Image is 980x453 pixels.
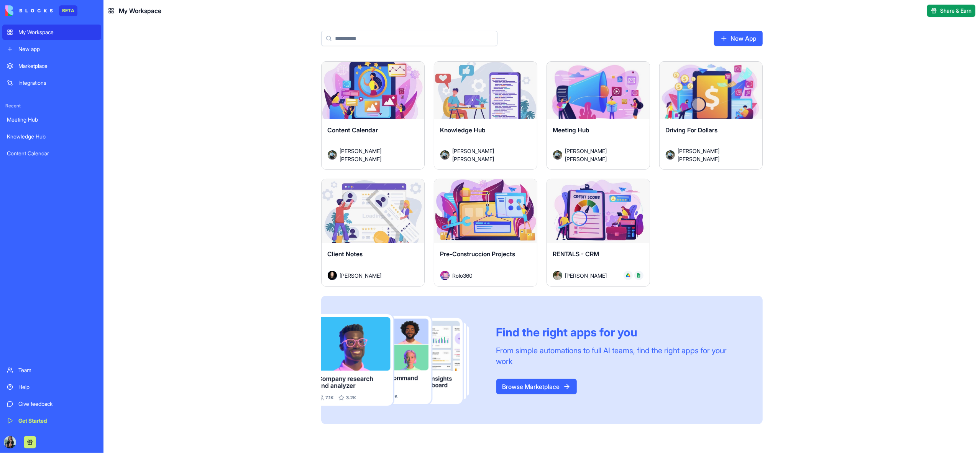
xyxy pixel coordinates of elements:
a: Meeting Hub [2,112,101,127]
img: Avatar [553,150,562,160]
a: New app [2,41,101,57]
a: Pre-Construccion ProjectsAvatarRolo360 [434,179,537,287]
div: From simple automations to full AI teams, find the right apps for your work [496,345,744,367]
a: Driving For DollarsAvatar[PERSON_NAME] [PERSON_NAME] [659,61,763,170]
a: Browse Marketplace [496,379,577,394]
span: [PERSON_NAME] [PERSON_NAME] [678,147,750,163]
div: Find the right apps for you [496,325,744,339]
span: RENTALS - CRM [553,250,599,258]
span: Content Calendar [328,126,378,134]
span: Rolo360 [453,272,473,280]
a: Integrations [2,75,101,91]
a: Get Started [2,413,101,428]
div: New app [18,45,97,53]
img: drive_kozyt7.svg [626,273,630,278]
span: Meeting Hub [553,126,590,134]
span: Recent [2,103,101,109]
div: Meeting Hub [7,116,97,124]
img: Avatar [440,271,450,280]
img: Avatar [440,150,450,160]
a: Marketplace [2,58,101,74]
a: Client NotesAvatar[PERSON_NAME] [321,179,425,287]
span: [PERSON_NAME] [PERSON_NAME] [565,147,637,163]
img: Avatar [328,150,337,160]
a: BETA [5,5,77,16]
img: logo [5,5,53,16]
img: Avatar [328,271,337,280]
div: BETA [59,5,77,16]
a: RENTALS - CRMAvatar[PERSON_NAME] [547,179,650,287]
span: [PERSON_NAME] [340,272,382,280]
button: Share & Earn [927,5,975,17]
div: My Workspace [18,28,97,36]
img: Frame_181_egmpey.png [321,314,484,406]
span: Client Notes [328,250,363,258]
a: Team [2,362,101,378]
div: Knowledge Hub [7,133,97,140]
span: Pre-Construccion Projects [440,250,515,258]
span: Share & Earn [940,7,972,15]
a: Knowledge HubAvatar[PERSON_NAME] [PERSON_NAME] [434,61,537,170]
img: Avatar [553,271,562,280]
a: Content CalendarAvatar[PERSON_NAME] [PERSON_NAME] [321,61,425,170]
span: Knowledge Hub [440,126,486,134]
a: Knowledge Hub [2,129,101,144]
img: PHOTO-2025-09-15-15-09-07_ggaris.jpg [4,436,16,448]
a: Content Calendar [2,146,101,161]
img: Avatar [666,150,675,160]
div: Get Started [18,417,97,425]
span: My Workspace [119,6,161,15]
img: Google_Sheets_logo__2014-2020_dyqxdz.svg [637,273,641,278]
div: Help [18,383,97,391]
span: [PERSON_NAME] [565,272,607,280]
span: [PERSON_NAME] [PERSON_NAME] [453,147,525,163]
a: My Workspace [2,25,101,40]
span: [PERSON_NAME] [PERSON_NAME] [340,147,412,163]
span: Driving For Dollars [666,126,718,134]
div: Give feedback [18,400,97,408]
a: Meeting HubAvatar[PERSON_NAME] [PERSON_NAME] [547,61,650,170]
a: Give feedback [2,396,101,412]
a: Help [2,379,101,395]
div: Integrations [18,79,97,87]
div: Marketplace [18,62,97,70]
div: Content Calendar [7,150,97,157]
a: New App [714,31,763,46]
div: Team [18,366,97,374]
